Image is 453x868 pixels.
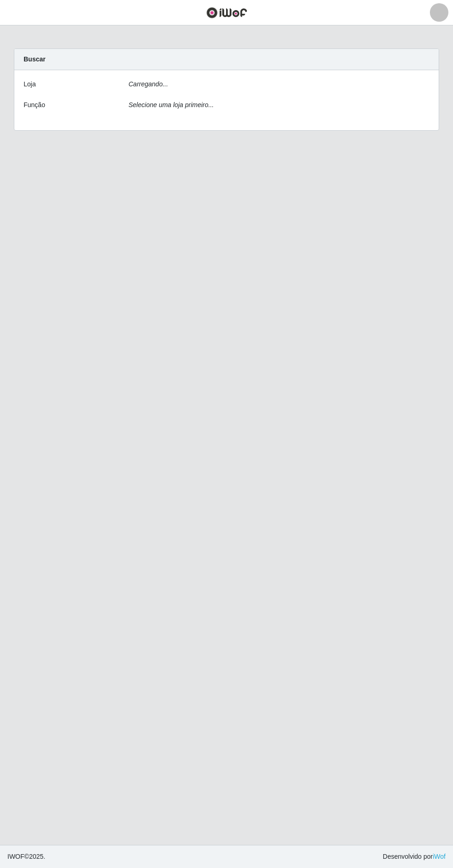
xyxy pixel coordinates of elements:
span: IWOF [7,853,24,860]
a: iWof [433,853,446,860]
i: Selecione uma loja primeiro... [129,101,214,108]
span: Desenvolvido por [383,852,446,862]
i: Carregando... [129,80,168,88]
img: CoreUI Logo [206,7,247,18]
strong: Buscar [24,55,45,63]
label: Loja [24,79,36,89]
span: © 2025 . [7,852,45,862]
label: Função [24,100,45,110]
